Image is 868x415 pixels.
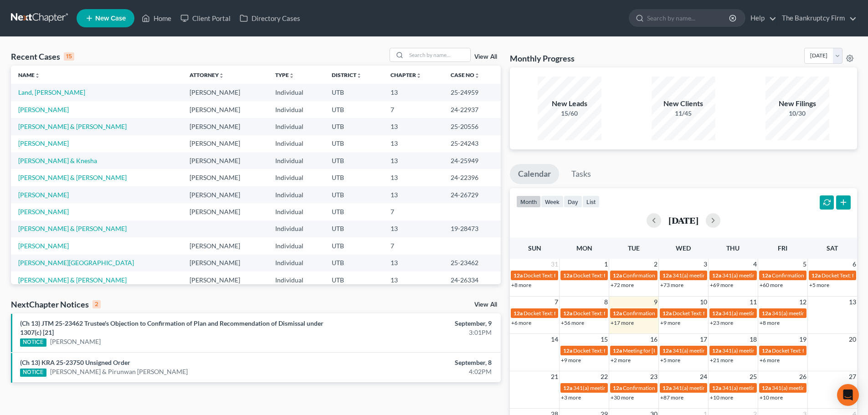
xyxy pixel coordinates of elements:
[18,139,69,147] a: [PERSON_NAME]
[18,123,127,130] a: [PERSON_NAME] & [PERSON_NAME]
[600,371,609,382] span: 22
[712,310,721,317] span: 12a
[11,299,101,310] div: NextChapter Notices
[18,157,97,164] a: [PERSON_NAME] & Knesha
[268,118,324,135] td: Individual
[550,334,559,345] span: 14
[802,259,807,270] span: 5
[611,282,634,288] a: +72 more
[673,384,760,391] span: 341(a) meeting for [PERSON_NAME]
[64,52,74,61] div: 15
[324,255,383,272] td: UTB
[663,384,672,391] span: 12a
[383,255,443,272] td: 13
[663,347,672,354] span: 12a
[324,237,383,254] td: UTB
[722,347,810,354] span: 341(a) meeting for [PERSON_NAME]
[653,259,658,270] span: 2
[268,255,324,272] td: Individual
[443,135,501,152] td: 25-24243
[660,282,683,288] a: +73 more
[340,367,492,376] div: 4:02PM
[18,174,127,181] a: [PERSON_NAME] & [PERSON_NAME]
[268,237,324,254] td: Individual
[383,186,443,203] td: 13
[324,135,383,152] td: UTB
[649,334,658,345] span: 16
[563,164,599,184] a: Tasks
[383,101,443,118] td: 7
[235,10,305,26] a: Directory Cases
[848,334,857,345] span: 20
[182,152,268,169] td: [PERSON_NAME]
[190,72,224,78] a: Attorneyunfold_more
[383,118,443,135] td: 13
[182,101,268,118] td: [PERSON_NAME]
[416,73,421,78] i: unfold_more
[443,84,501,101] td: 25-24959
[760,357,780,364] a: +6 more
[18,208,69,215] a: [PERSON_NAME]
[663,310,672,317] span: 12a
[561,357,581,364] a: +9 more
[268,186,324,203] td: Individual
[660,357,680,364] a: +5 more
[443,101,501,118] td: 24-22937
[660,394,683,401] a: +87 more
[554,297,559,307] span: 7
[443,118,501,135] td: 25-20556
[18,225,127,232] a: [PERSON_NAME] & [PERSON_NAME]
[603,259,609,270] span: 1
[564,195,582,208] button: day
[613,272,622,279] span: 12a
[451,72,480,78] a: Case Nounfold_more
[582,195,600,208] button: list
[623,384,726,391] span: Confirmation hearing for [PERSON_NAME]
[611,319,634,326] a: +17 more
[673,310,802,317] span: Docket Text: for [PERSON_NAME] & [PERSON_NAME]
[760,319,780,326] a: +8 more
[710,319,733,326] a: +23 more
[561,319,584,326] a: +56 more
[827,244,838,252] span: Sat
[611,357,631,364] a: +2 more
[219,73,224,78] i: unfold_more
[443,152,501,169] td: 24-25949
[798,334,807,345] span: 19
[18,276,127,284] a: [PERSON_NAME] & [PERSON_NAME]
[182,203,268,220] td: [PERSON_NAME]
[603,297,609,307] span: 8
[474,73,480,78] i: unfold_more
[538,98,601,109] div: New Leads
[268,272,324,288] td: Individual
[524,272,605,279] span: Docket Text: for [PERSON_NAME]
[749,371,758,382] span: 25
[837,384,859,406] div: Open Intercom Messenger
[92,300,101,308] div: 2
[611,394,634,401] a: +30 more
[762,272,771,279] span: 12a
[182,186,268,203] td: [PERSON_NAME]
[699,371,708,382] span: 24
[176,10,235,26] a: Client Portal
[268,135,324,152] td: Individual
[652,109,715,118] div: 11/45
[20,338,46,347] div: NOTICE
[550,259,559,270] span: 31
[383,135,443,152] td: 13
[623,310,726,317] span: Confirmation hearing for [PERSON_NAME]
[50,367,188,376] a: [PERSON_NAME] & Pirunwan [PERSON_NAME]
[383,203,443,220] td: 7
[712,347,721,354] span: 12a
[613,384,622,391] span: 12a
[20,359,130,366] a: (Ch 13) KRA 25-23750 Unsigned Order
[812,272,821,279] span: 12a
[541,195,564,208] button: week
[35,73,40,78] i: unfold_more
[182,84,268,101] td: [PERSON_NAME]
[699,334,708,345] span: 17
[798,371,807,382] span: 26
[268,84,324,101] td: Individual
[628,244,640,252] span: Tue
[18,72,40,78] a: Nameunfold_more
